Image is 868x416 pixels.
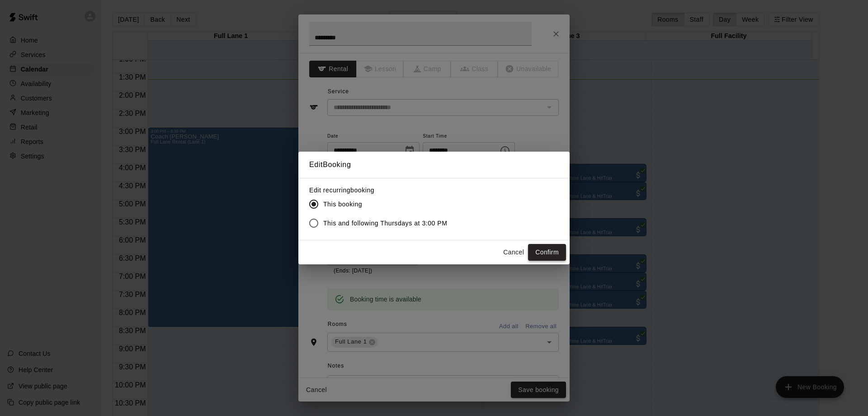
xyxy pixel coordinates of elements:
[499,244,528,261] button: Cancel
[309,186,455,195] label: Edit recurring booking
[323,219,448,228] span: This and following Thursdays at 3:00 PM
[298,152,570,178] h2: Edit Booking
[528,244,566,261] button: Confirm
[323,200,362,209] span: This booking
